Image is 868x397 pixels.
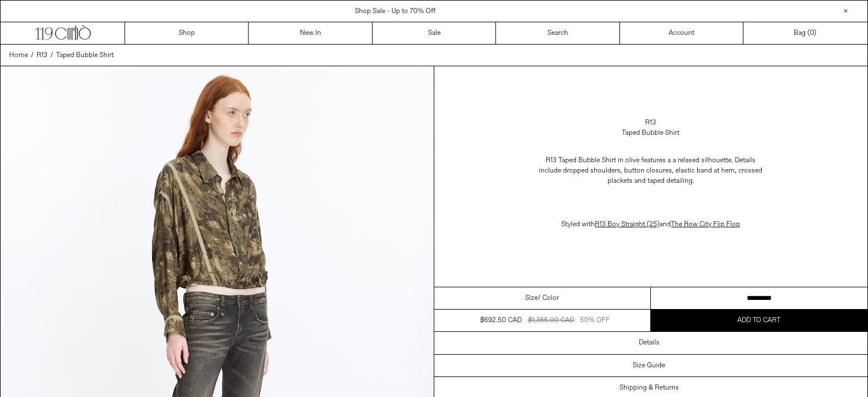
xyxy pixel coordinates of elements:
span: Add to cart [737,316,781,325]
a: R13 Boy Straight (25) [595,220,659,229]
a: R13 [645,118,656,128]
p: Styled with and [537,214,765,235]
span: / [31,50,34,61]
a: Shop Sale - Up to 70% Off [355,7,435,16]
div: $1,385.00 CAD [528,315,574,326]
span: / Color [538,293,559,303]
span: Home [9,51,28,60]
div: 50% OFF [580,315,610,326]
span: R13 [37,51,47,60]
button: Add to cart [651,310,867,331]
a: Search [496,22,619,44]
a: Bag () [743,22,867,44]
a: New In [249,22,372,44]
a: The Row City Flip Flop [671,220,740,229]
h3: Details [639,339,659,347]
a: R13 [37,50,47,61]
a: Sale [373,22,496,44]
h3: Size Guide [633,362,665,370]
div: $692.50 CAD [480,315,522,326]
a: Account [620,22,743,44]
h3: Shipping & Returns [619,384,679,392]
a: Shop [125,22,249,44]
span: ) [810,28,816,38]
a: Taped Bubble Shirt [56,50,114,61]
span: / [50,50,53,61]
span: 0 [810,29,814,38]
span: Taped Bubble Shirt [56,51,114,60]
span: Size [525,293,538,303]
div: Taped Bubble Shirt [622,128,679,138]
p: R13 Taped Bubble Shirt in olive features a a relaxed silhouette. Details include dropped shoulder... [537,150,765,192]
a: Home [9,50,28,61]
